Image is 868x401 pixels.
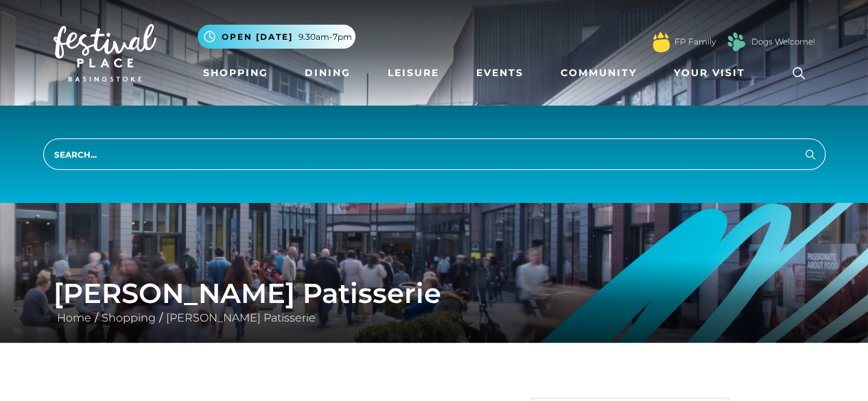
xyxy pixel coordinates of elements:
img: Festival Place Logo [54,24,156,82]
input: Search... [43,138,825,170]
a: Events [471,60,529,86]
a: Leisure [382,60,445,86]
a: Dining [299,60,356,86]
span: 9.30am-7pm [298,31,352,43]
h1: [PERSON_NAME] Patisserie [54,277,815,310]
a: [PERSON_NAME] Patisserie [163,311,319,324]
span: Open [DATE] [222,31,293,43]
a: Shopping [98,311,159,324]
a: Shopping [198,60,274,86]
button: Open [DATE] 9.30am-7pm [198,25,355,49]
a: Dogs Welcome! [751,36,815,48]
div: / / [43,277,825,326]
a: Your Visit [668,60,758,86]
a: Home [54,311,95,324]
a: Community [555,60,642,86]
a: FP Family [675,36,716,48]
span: Your Visit [674,66,745,80]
